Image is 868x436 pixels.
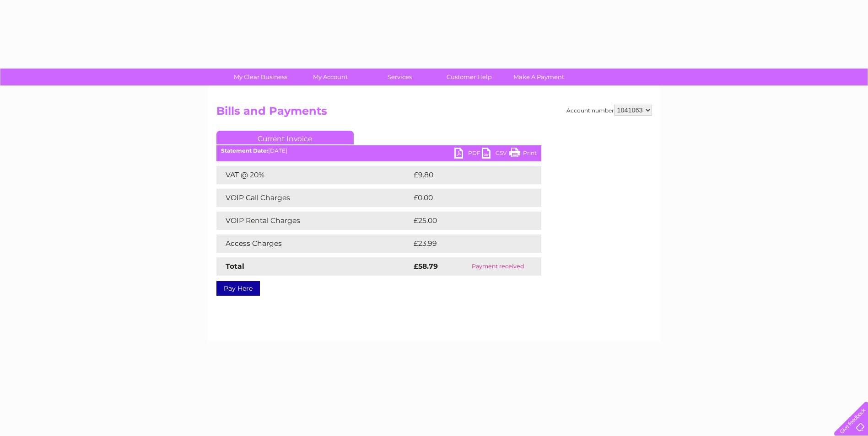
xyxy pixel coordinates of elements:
td: £0.00 [411,189,520,207]
td: VAT @ 20% [216,166,411,184]
a: My Account [292,69,368,85]
strong: Total [226,262,244,271]
div: Account number [566,105,652,116]
td: £25.00 [411,212,523,230]
a: PDF [454,148,482,161]
a: CSV [482,148,509,161]
td: Access Charges [216,234,411,253]
td: Payment received [455,257,541,276]
td: £23.99 [411,234,523,253]
a: My Clear Business [223,69,298,85]
b: Statement Date: [221,147,268,154]
td: VOIP Call Charges [216,189,411,207]
h2: Bills and Payments [216,105,652,122]
td: VOIP Rental Charges [216,212,411,230]
a: Make A Payment [501,69,577,85]
a: Pay Here [216,281,260,296]
a: Print [509,148,537,161]
strong: £58.79 [414,262,438,271]
a: Current Invoice [216,131,354,144]
a: Services [362,69,437,85]
div: [DATE] [216,148,541,154]
td: £9.80 [411,166,521,184]
a: Customer Help [431,69,507,85]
